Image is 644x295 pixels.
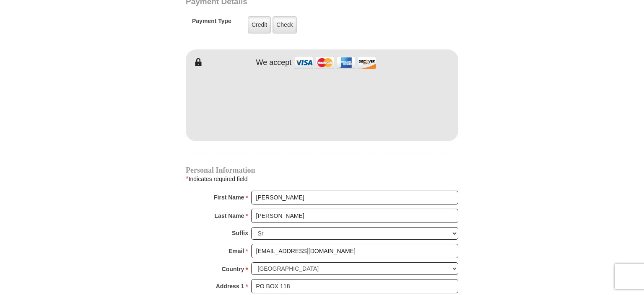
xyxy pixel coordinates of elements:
h5: Payment Type [192,18,231,29]
strong: First Name [214,191,244,203]
h4: We accept [256,58,292,67]
strong: Suffix [232,227,248,239]
strong: Email [229,245,244,257]
label: Check [273,16,297,34]
h4: Personal Information [186,167,458,173]
label: Credit [248,16,271,34]
strong: Last Name [215,210,244,222]
strong: Address 1 [216,280,244,292]
div: Indicates required field [186,173,458,184]
strong: Country [222,263,244,275]
img: credit cards accepted [293,54,377,72]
